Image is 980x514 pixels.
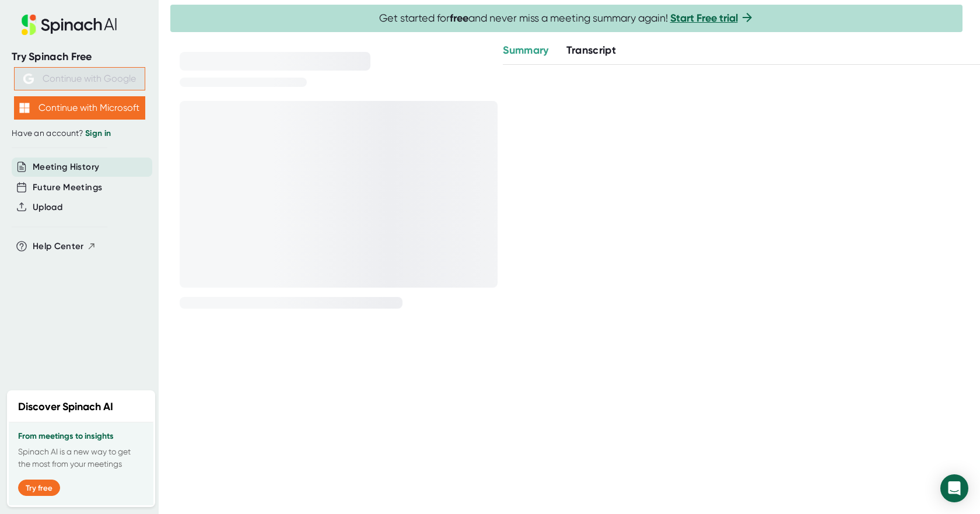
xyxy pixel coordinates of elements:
[566,44,617,57] span: Transcript
[503,43,548,58] button: Summary
[566,43,617,58] button: Transcript
[14,67,145,90] button: Continue with Google
[23,74,34,84] img: Aehbyd4JwY73AAAAAElFTkSuQmCC
[12,50,147,64] div: Try Spinach Free
[33,181,102,194] button: Future Meetings
[18,432,144,441] h3: From meetings to insights
[503,44,548,57] span: Summary
[940,474,968,502] div: Open Intercom Messenger
[18,446,144,470] p: Spinach AI is a new way to get the most from your meetings
[670,12,738,25] a: Start Free trial
[33,201,62,214] button: Upload
[18,480,60,496] button: Try free
[33,240,84,253] span: Help Center
[85,128,111,138] a: Sign in
[33,160,99,174] button: Meeting History
[12,128,147,139] div: Have an account?
[450,12,468,25] b: free
[18,399,113,415] h2: Discover Spinach AI
[379,12,754,25] span: Get started for and never miss a meeting summary again!
[14,96,145,120] button: Continue with Microsoft
[33,240,96,253] button: Help Center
